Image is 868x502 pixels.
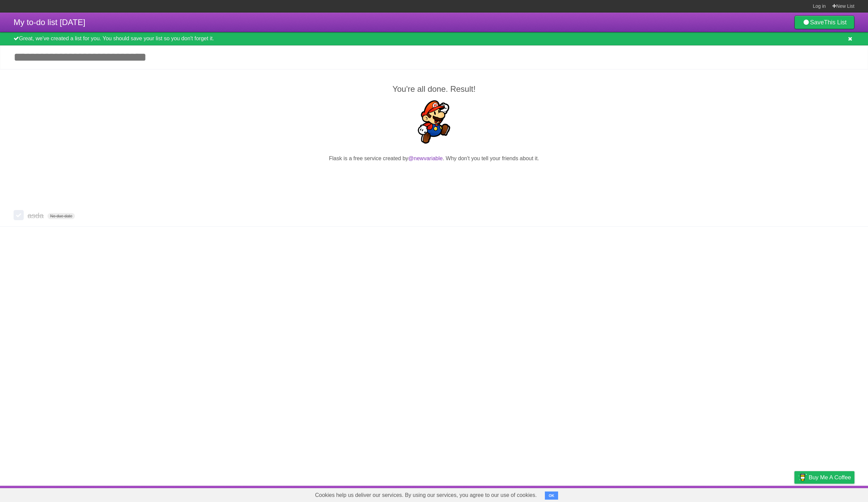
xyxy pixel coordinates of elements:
[14,154,854,163] p: Flask is a free service created by . Why don't you tell your friends about it.
[794,471,854,484] a: Buy me a coffee
[14,83,854,95] h2: You're all done. Result!
[704,487,718,500] a: About
[308,488,544,502] span: Cookies help us deliver our services. By using our services, you agree to our use of cookies.
[812,487,854,500] a: Suggest a feature
[794,16,854,29] a: SaveThis List
[412,100,456,144] img: Super Mario
[422,171,447,181] iframe: X Post Button
[47,213,75,219] span: No due date
[14,210,24,220] label: Done
[545,491,558,500] button: OK
[786,487,803,500] a: Privacy
[27,211,45,220] span: asda
[408,155,443,161] a: @newvariable
[824,19,847,26] b: This List
[809,472,851,483] span: Buy me a coffee
[798,472,807,483] img: Buy me a coffee
[727,487,754,500] a: Developers
[14,18,85,27] span: My to-do list [DATE]
[763,487,777,500] a: Terms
